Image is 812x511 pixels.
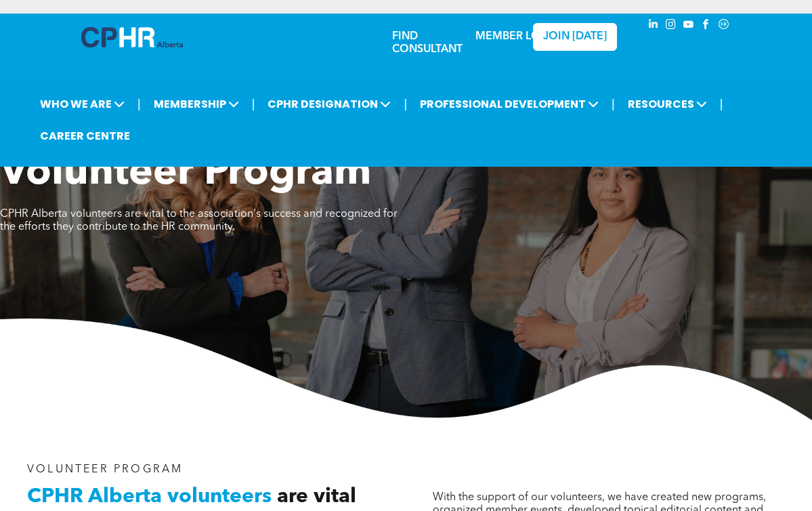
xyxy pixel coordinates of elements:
a: instagram [664,17,679,35]
li: | [612,90,615,118]
span: PROFESSIONAL DEVELOPMENT [416,91,603,117]
a: Social network [717,17,731,35]
span: RESOURCES [624,91,711,117]
a: facebook [699,17,714,35]
li: | [137,90,141,118]
span: VOLUNTEER PROGRAM [27,464,183,475]
span: CPHR DESIGNATION [263,91,395,117]
a: JOIN [DATE] [533,23,618,51]
a: youtube [681,17,696,35]
span: MEMBERSHIP [150,91,243,117]
a: MEMBER LOGIN [475,31,560,42]
a: FIND CONSULTANT [392,31,463,55]
li: | [404,90,407,118]
span: WHO WE ARE [36,91,129,117]
li: | [720,90,723,118]
a: linkedin [646,17,661,35]
li: | [252,90,255,118]
img: A blue and white logo for cp alberta [81,27,183,47]
span: JOIN [DATE] [543,30,607,43]
a: CAREER CENTRE [36,123,134,148]
span: CPHR Alberta volunteers [27,487,272,507]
